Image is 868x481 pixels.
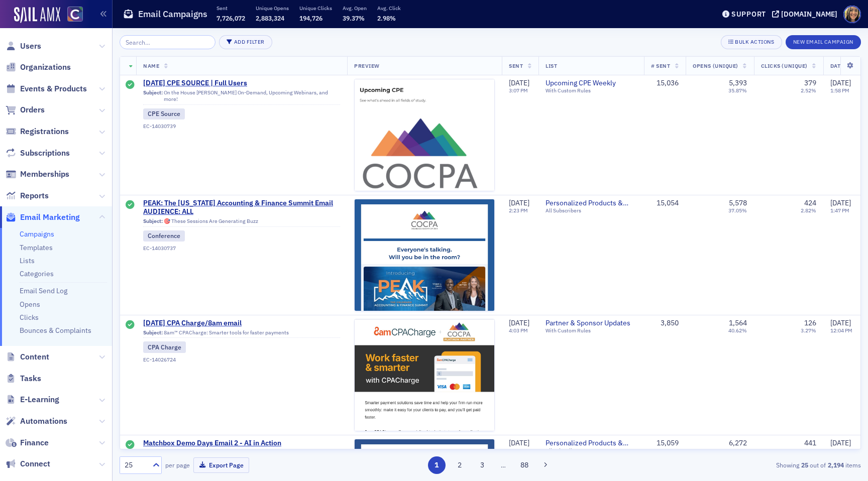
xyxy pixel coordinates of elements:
div: With Custom Rules [546,327,637,334]
span: Preview [354,62,380,69]
div: 5,393 [729,79,747,88]
a: [DATE] CPE SOURCE | Full Users [143,79,340,88]
a: [DATE] CPA Charge/8am email [143,319,340,328]
span: Events & Products [20,83,87,94]
a: Email Send Log [20,286,67,295]
button: Bulk Actions [721,35,782,49]
div: 2.93% [801,447,816,454]
a: Subscriptions [6,148,70,159]
a: Bounces & Complaints [20,326,91,335]
div: 37.05% [728,207,747,214]
div: 3,850 [651,319,679,328]
span: Subscriptions [20,148,70,159]
a: Finance [6,437,49,448]
div: 6,272 [729,439,747,448]
div: 8am™ CPACharge: Smarter tools for faster payments [143,329,340,338]
button: 88 [516,456,533,474]
div: All Subscribers [546,207,637,214]
span: Connect [20,458,50,469]
time: 1:58 PM [830,87,849,94]
div: Sent [126,200,135,210]
button: 2 [451,456,468,474]
div: 41.65% [728,447,747,454]
div: EC-14026724 [143,356,340,363]
time: 12:04 PM [830,327,852,334]
a: Personalized Products & Events [546,199,637,208]
a: Lists [20,256,35,265]
a: E-Learning [6,394,59,405]
div: 15,054 [651,199,679,208]
time: 1:07 PM [509,447,528,454]
a: Tasks [6,373,41,384]
span: Content [20,351,49,363]
time: 4:03 PM [509,327,528,334]
a: Partner & Sponsor Updates [546,319,637,328]
span: … [496,460,510,469]
div: 424 [804,199,816,208]
span: Name [143,62,159,69]
button: Export Page [193,457,249,473]
span: [DATE] [830,198,851,207]
span: [DATE] [509,198,529,207]
div: 441 [804,439,816,448]
div: Sent [126,440,135,450]
a: Email Marketing [6,212,80,223]
a: Clicks [20,313,39,322]
a: Memberships [6,169,69,180]
span: Subject: [143,329,163,336]
div: Sent [126,320,135,330]
a: Automations [6,416,67,427]
a: Users [6,41,41,52]
a: Personalized Products & Events [546,439,637,448]
span: Finance [20,437,49,448]
div: EC-14030737 [143,245,340,252]
span: Email Marketing [20,212,80,223]
span: Opens (Unique) [693,62,738,69]
div: CPA Charge [143,341,186,352]
div: 35.87% [728,87,747,94]
div: EC-14030739 [143,123,340,130]
span: Sent [509,62,523,69]
div: Conference [143,230,185,242]
div: 126 [804,319,816,328]
a: Organizations [6,62,71,73]
span: Subject: [143,89,163,102]
div: Sent [126,80,135,90]
span: Reports [20,190,49,201]
span: # Sent [651,62,670,69]
img: SailAMX [67,7,83,22]
span: Users [20,41,41,52]
a: Campaigns [20,229,54,238]
img: SailAMX [14,7,60,23]
a: Content [6,351,49,363]
span: List [546,62,557,69]
div: With Custom Rules [546,87,637,94]
span: Profile [843,6,861,23]
time: 2:23 PM [509,207,528,214]
p: Sent [216,5,245,12]
div: Support [731,10,766,19]
div: On the House [PERSON_NAME] On-Demand, Upcoming Webinars, and more! [143,89,340,105]
div: 379 [804,79,816,88]
span: Subject: [143,218,163,224]
strong: 25 [799,460,810,469]
span: [DATE] [830,318,851,327]
a: Reports [6,190,49,201]
div: [DOMAIN_NAME] [781,10,837,19]
strong: 2,194 [826,460,845,469]
span: [DATE] [830,78,851,87]
a: PEAK: The [US_STATE] Accounting & Finance Summit Email AUDIENCE: ALL [143,199,340,216]
span: [DATE] [509,318,529,327]
a: Upcoming CPE Weekly [546,79,637,88]
div: 25 [125,460,147,470]
a: New Email Campaign [786,37,861,46]
span: 2.98% [377,14,396,22]
a: Opens [20,300,40,309]
time: 8:59 AM [830,447,850,454]
span: 7,726,072 [216,14,245,22]
div: 2.52% [801,87,816,94]
span: Organizations [20,62,71,73]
